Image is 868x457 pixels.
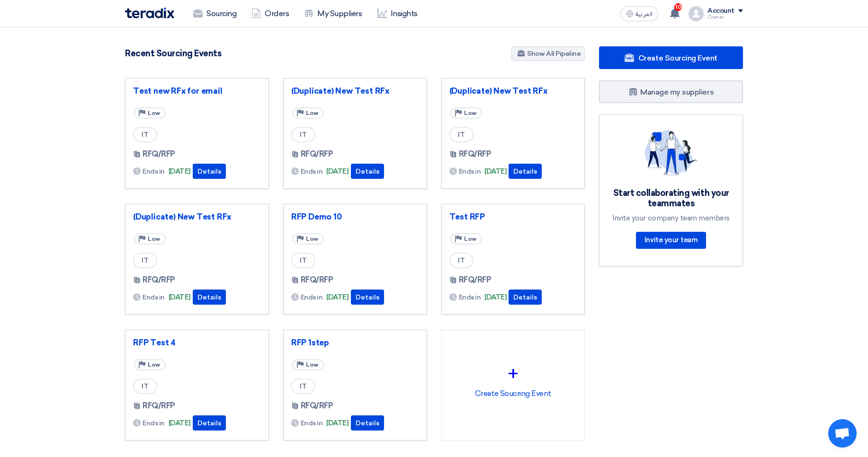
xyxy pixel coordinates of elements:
div: Start collaborating with your teammates [611,188,731,209]
span: IT [449,253,474,268]
img: invite_your_team.svg [644,130,698,176]
span: Low [306,236,318,242]
a: Invite your team [636,232,706,249]
span: Low [148,110,160,116]
a: (Duplicate) New Test RFx [133,212,261,221]
span: Ends in [459,167,481,176]
span: [DATE] [326,166,349,177]
span: IT [291,127,315,142]
a: Orders [244,3,296,24]
button: العربية [620,6,658,21]
div: Invite your company team members [611,214,731,222]
span: Low [148,236,160,242]
div: Create Soucring Event [449,338,577,421]
span: RFQ/RFP [301,149,333,160]
span: Ends in [301,418,323,428]
span: RFQ/RFP [143,274,175,286]
a: RFP Test 4 [133,338,261,347]
span: [DATE] [169,166,191,177]
span: RFQ/RFP [301,274,333,286]
span: IT [133,127,157,142]
span: Ends in [301,167,323,176]
a: RFP Demo 10 [291,212,419,221]
span: Low [306,110,318,116]
button: Details [193,415,226,431]
div: Account [707,7,734,15]
a: Test RFP [449,212,577,221]
button: Details [351,164,384,179]
span: [DATE] [326,418,349,429]
span: Low [464,236,476,242]
a: My Suppliers [296,3,369,24]
img: profile_test.png [689,6,704,21]
a: Sourcing [186,3,244,24]
a: Show All Pipeline [511,46,585,61]
div: Owner [707,15,743,20]
h4: Recent Sourcing Events [125,48,221,59]
button: Details [193,290,226,305]
span: RFQ/RFP [143,149,175,160]
span: IT [449,127,474,142]
a: Manage my suppliers [599,80,743,103]
span: Ends in [143,292,165,302]
a: Test new RFx for email [133,86,261,96]
a: (Duplicate) New Test RFx [291,86,419,96]
span: [DATE] [484,292,507,303]
span: RFQ/RFP [459,274,492,286]
span: Low [464,110,476,116]
button: Details [509,164,542,179]
span: Ends in [301,292,323,302]
button: Details [351,415,384,431]
span: العربية [635,11,653,18]
span: Ends in [143,418,165,428]
button: Details [509,290,542,305]
span: [DATE] [326,292,349,303]
a: Open chat [828,419,857,448]
a: RFP 1step [291,338,419,347]
span: IT [291,378,315,394]
span: RFQ/RFP [459,149,492,160]
span: [DATE] [484,166,507,177]
span: [DATE] [169,418,191,429]
div: + [449,360,577,388]
span: IT [291,253,315,268]
span: Ends in [459,292,481,302]
a: (Duplicate) New Test RFx [449,86,577,96]
img: Teradix logo [125,8,174,18]
span: IT [133,253,157,268]
span: Low [306,361,318,368]
span: Create Sourcing Event [638,53,717,62]
button: Details [351,290,384,305]
button: Details [193,164,226,179]
span: Low [148,361,160,368]
a: Insights [370,3,425,24]
span: RFQ/RFP [143,400,175,412]
span: IT [133,378,157,394]
span: RFQ/RFP [301,400,333,412]
span: Ends in [143,167,165,176]
span: 10 [674,3,682,11]
span: [DATE] [169,292,191,303]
